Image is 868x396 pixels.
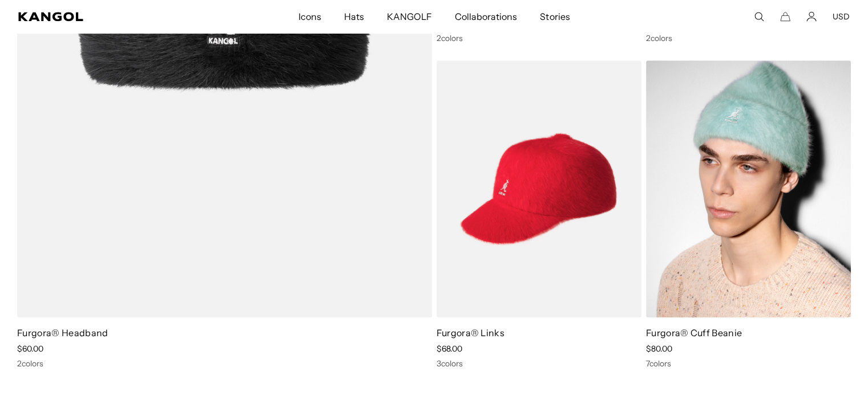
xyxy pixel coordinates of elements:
div: 3 colors [437,358,641,369]
img: Furgora® Cuff Beanie [646,60,851,317]
span: $60.00 [17,344,43,354]
div: 2 colors [646,33,851,43]
button: USD [833,11,850,22]
img: Furgora® Links [437,60,641,317]
div: 7 colors [646,358,851,369]
a: Furgora® Headband [17,327,108,338]
div: 2 colors [437,33,641,43]
summary: Search here [754,11,764,22]
div: 2 colors [17,358,432,369]
a: Account [806,11,817,22]
a: Furgora® Links [437,327,504,338]
span: $80.00 [646,344,672,354]
span: $68.00 [437,344,462,354]
a: Kangol [18,12,197,21]
button: Cart [780,11,790,22]
a: Furgora® Cuff Beanie [646,327,742,338]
